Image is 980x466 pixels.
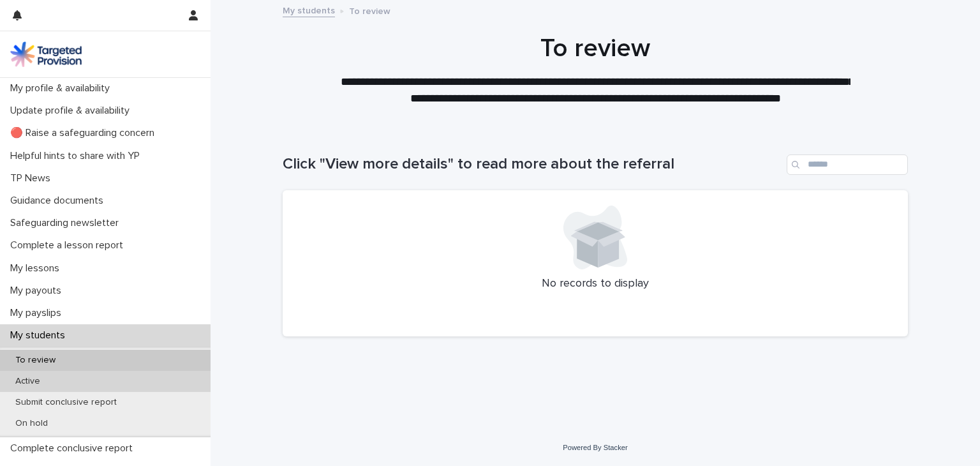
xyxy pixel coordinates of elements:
p: Complete conclusive report [5,442,143,455]
h1: Click "View more details" to read more about the referral [283,155,782,174]
p: My students [5,329,75,342]
h1: To review [283,33,908,64]
p: My payslips [5,307,71,319]
img: M5nRWzHhSzIhMunXDL62 [10,41,82,67]
p: Update profile & availability [5,105,140,117]
a: Powered By Stacker [563,444,627,451]
p: Complete a lesson report [5,239,133,252]
a: My students [283,3,335,17]
input: Search [787,154,908,175]
p: TP News [5,172,61,184]
p: No records to display [298,277,893,291]
p: On hold [5,418,58,429]
p: My profile & availability [5,82,120,94]
p: 🔴 Raise a safeguarding concern [5,127,165,139]
p: Guidance documents [5,195,114,207]
p: My lessons [5,262,70,274]
p: My payouts [5,285,71,297]
p: To review [349,3,390,17]
p: Active [5,376,50,387]
p: Submit conclusive report [5,397,127,408]
p: Helpful hints to share with YP [5,150,150,162]
p: To review [5,355,66,366]
p: Safeguarding newsletter [5,217,129,229]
